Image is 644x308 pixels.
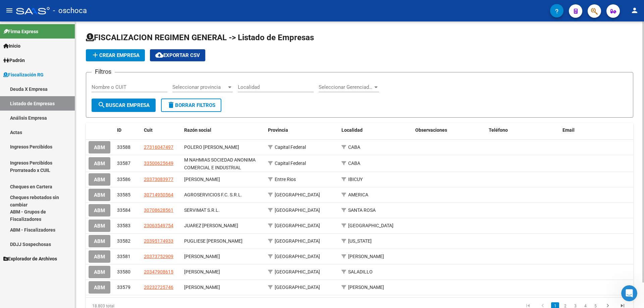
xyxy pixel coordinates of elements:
[92,67,115,76] h3: Filtros
[144,127,153,133] span: Cuit
[348,238,372,244] span: [US_STATE]
[94,144,105,150] span: ABM
[3,28,38,35] span: Firma Express
[94,177,105,183] span: ABM
[184,177,220,182] span: FERRUTTI FELIPE ANDRES
[562,127,575,133] span: Email
[275,269,320,274] span: [GEOGRAPHIC_DATA]
[3,71,44,78] span: Fiscalización RG
[144,161,173,166] span: 33500625649
[172,84,227,90] span: Seleccionar provincia
[184,157,256,170] span: M NAHMIAS SOCIEDAD ANONIMA COMERCIAL E INDUSTRIAL
[89,157,110,170] button: ABM
[348,144,360,150] span: CABA
[53,3,87,18] span: - oschoca
[486,123,559,137] datatable-header-cell: Teléfono
[319,84,373,90] span: Seleccionar Gerenciador
[348,269,373,274] span: SALADILLO
[621,285,637,301] iframe: Intercom live chat
[98,102,150,108] span: Buscar Empresa
[275,177,296,182] span: Entre Rios
[89,141,110,153] button: ABM
[117,238,130,244] span: 33582
[184,254,220,259] span: MARGOT JUAN DANIEL
[184,285,220,290] span: ORMAECHEA HERNAN CARLOS
[144,269,173,274] span: 20347908615
[155,52,200,58] span: Exportar CSV
[117,223,130,228] span: 33583
[86,49,145,61] button: Crear Empresa
[275,144,306,150] span: Capital Federal
[114,123,141,137] datatable-header-cell: ID
[89,204,110,217] button: ABM
[144,254,173,259] span: 20373752909
[5,6,13,14] mat-icon: menu
[98,101,106,109] mat-icon: search
[144,285,173,290] span: 20232725746
[167,101,175,109] mat-icon: delete
[167,102,215,108] span: Borrar Filtros
[184,269,220,274] span: SOSA JUAN PABLO
[348,207,376,213] span: SANTA ROSA
[86,33,314,42] span: FISCALIZACION REGIMEN GENERAL -> Listado de Empresas
[89,220,110,232] button: ABM
[348,161,360,166] span: CABA
[184,207,220,213] span: SERVIMAT S.R.L.
[94,254,105,260] span: ABM
[150,49,205,61] button: Exportar CSV
[348,192,368,197] span: AMERICA
[275,207,320,213] span: [GEOGRAPHIC_DATA]
[91,51,99,59] mat-icon: add
[117,207,130,213] span: 33584
[184,223,238,228] span: JUAREZ ANGELA DEL CARMEN
[89,266,110,278] button: ABM
[89,281,110,294] button: ABM
[184,192,242,197] span: AGROSERVICIOS F.C. S.R.L.
[94,207,105,213] span: ABM
[94,238,105,244] span: ABM
[3,255,57,262] span: Explorador de Archivos
[94,161,105,167] span: ABM
[348,254,384,259] span: [PERSON_NAME]
[144,192,173,197] span: 30714950564
[348,223,393,228] span: [GEOGRAPHIC_DATA]
[144,223,173,228] span: 23063549754
[117,161,130,166] span: 33587
[94,223,105,229] span: ABM
[92,99,156,112] button: Buscar Empresa
[348,177,363,182] span: IBICUY
[94,269,105,275] span: ABM
[184,238,243,244] span: PUGLIESE FRANGK ALEJANDRO
[275,285,320,290] span: [GEOGRAPHIC_DATA]
[117,127,121,133] span: ID
[184,127,211,133] span: Razón social
[3,42,20,50] span: Inicio
[413,123,486,137] datatable-header-cell: Observaciones
[560,123,633,137] datatable-header-cell: Email
[275,192,320,197] span: [GEOGRAPHIC_DATA]
[141,123,181,137] datatable-header-cell: Cuit
[117,254,130,259] span: 33581
[275,238,320,244] span: [GEOGRAPHIC_DATA]
[268,127,288,133] span: Provincia
[265,123,339,137] datatable-header-cell: Provincia
[89,250,110,263] button: ABM
[489,127,508,133] span: Teléfono
[181,123,265,137] datatable-header-cell: Razón social
[144,238,173,244] span: 20395174933
[89,173,110,186] button: ABM
[161,99,221,112] button: Borrar Filtros
[275,161,306,166] span: Capital Federal
[144,177,173,182] span: 20373083977
[144,144,173,150] span: 27316047497
[89,189,110,201] button: ABM
[117,269,130,274] span: 33580
[631,6,639,14] mat-icon: person
[348,285,384,290] span: [PERSON_NAME]
[3,57,25,64] span: Padrón
[94,192,105,198] span: ABM
[144,207,173,213] span: 30708628561
[155,51,163,59] mat-icon: cloud_download
[89,235,110,247] button: ABM
[275,254,320,259] span: [GEOGRAPHIC_DATA]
